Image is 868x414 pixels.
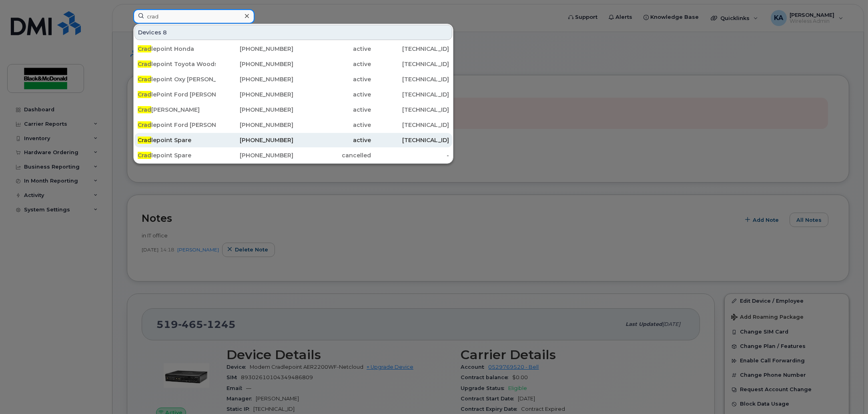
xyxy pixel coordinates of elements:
div: active [293,136,371,144]
a: Cradlepoint Oxy [PERSON_NAME][PHONE_NUMBER]active[TECHNICAL_ID] [134,72,452,86]
div: [TECHNICAL_ID] [371,60,449,68]
div: [PHONE_NUMBER] [216,60,294,68]
span: Crad [138,91,151,98]
a: Crad[PERSON_NAME][PHONE_NUMBER]active[TECHNICAL_ID] [134,102,452,117]
div: active [293,90,371,98]
div: active [293,75,371,83]
div: lepoint Oxy [PERSON_NAME] [138,75,216,83]
a: Cradlepoint Toyota Woodstock[PHONE_NUMBER]active[TECHNICAL_ID] [134,57,452,71]
div: [PHONE_NUMBER] [216,75,294,83]
div: - [371,151,449,159]
div: [TECHNICAL_ID] [371,75,449,83]
div: lePoint Ford [PERSON_NAME] [138,90,216,98]
div: [PHONE_NUMBER] [216,121,294,129]
div: [PHONE_NUMBER] [216,151,294,159]
div: lepoint Honda [138,45,216,53]
div: active [293,45,371,53]
div: [PERSON_NAME] [138,106,216,114]
div: [PHONE_NUMBER] [216,45,294,53]
span: 8 [163,28,167,36]
div: [TECHNICAL_ID] [371,136,449,144]
div: [TECHNICAL_ID] [371,106,449,114]
div: active [293,60,371,68]
div: [TECHNICAL_ID] [371,45,449,53]
div: lepoint Spare [138,136,216,144]
span: Crad [138,60,151,68]
span: Crad [138,45,151,52]
a: Cradlepoint Spare[PHONE_NUMBER]cancelled- [134,148,452,163]
div: lepoint Toyota Woodstock [138,60,216,68]
span: Crad [138,76,151,83]
a: Cradlepoint Honda[PHONE_NUMBER]active[TECHNICAL_ID] [134,42,452,56]
div: active [293,121,371,129]
div: [PHONE_NUMBER] [216,90,294,98]
span: Crad [138,121,151,129]
div: [PHONE_NUMBER] [216,106,294,114]
a: Cradlepoint Ford [PERSON_NAME][PHONE_NUMBER]active[TECHNICAL_ID] [134,118,452,132]
div: [TECHNICAL_ID] [371,121,449,129]
div: [PHONE_NUMBER] [216,136,294,144]
span: Crad [138,152,151,159]
div: lepoint Spare [138,151,216,159]
div: [TECHNICAL_ID] [371,90,449,98]
div: cancelled [293,151,371,159]
a: CradlePoint Ford [PERSON_NAME][PHONE_NUMBER]active[TECHNICAL_ID] [134,87,452,102]
div: active [293,106,371,114]
a: Cradlepoint Spare[PHONE_NUMBER]active[TECHNICAL_ID] [134,133,452,147]
div: Devices [134,25,452,40]
span: Crad [138,106,151,113]
div: lepoint Ford [PERSON_NAME] [138,121,216,129]
span: Crad [138,137,151,144]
